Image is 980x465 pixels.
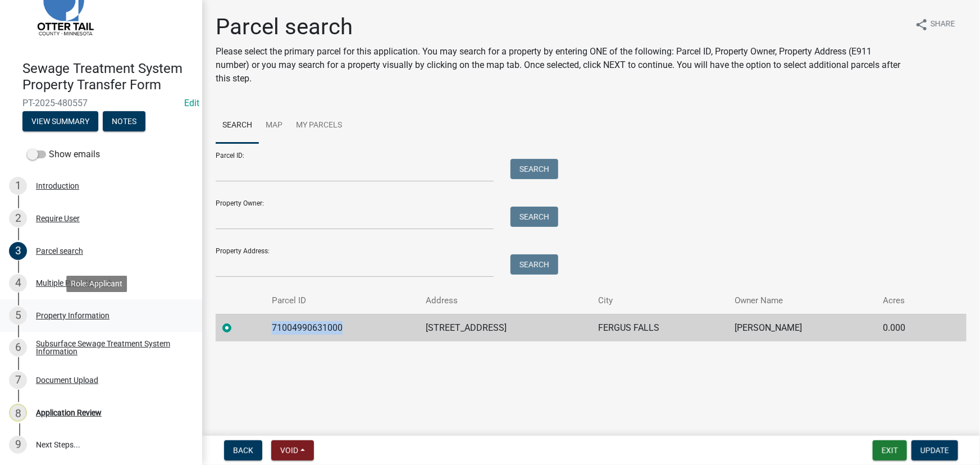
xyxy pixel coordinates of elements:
th: Acres [876,288,942,314]
button: Search [510,254,558,275]
div: 4 [9,274,27,292]
a: My Parcels [289,108,349,144]
div: Introduction [36,182,79,190]
div: Role: Applicant [66,276,127,292]
span: PT-2025-480557 [22,98,180,108]
div: 2 [9,209,27,227]
i: share [915,18,928,31]
td: [PERSON_NAME] [728,314,876,341]
div: Parcel search [36,247,83,255]
th: Parcel ID [265,288,419,314]
label: Show emails [27,148,100,161]
div: Require User [36,215,80,222]
div: 5 [9,307,27,325]
div: 6 [9,339,27,357]
div: 8 [9,404,27,422]
a: Edit [184,98,199,108]
div: Subsurface Sewage Treatment System Information [36,340,184,355]
span: Back [233,446,253,455]
wm-modal-confirm: Notes [103,117,145,126]
a: Search [216,108,259,144]
div: Document Upload [36,376,98,384]
button: Void [271,440,314,461]
button: Update [911,440,958,461]
div: 7 [9,371,27,389]
div: 3 [9,242,27,260]
div: 1 [9,177,27,195]
td: FERGUS FALLS [591,314,728,341]
td: [STREET_ADDRESS] [419,314,591,341]
p: Please select the primary parcel for this application. You may search for a property by entering ... [216,45,906,85]
button: Search [510,207,558,227]
button: shareShare [906,13,964,35]
span: Update [920,446,949,455]
td: 0.000 [876,314,942,341]
td: 71004990631000 [265,314,419,341]
button: Exit [873,440,907,461]
wm-modal-confirm: Summary [22,117,98,126]
div: Application Review [36,409,102,417]
button: Back [224,440,262,461]
th: Address [419,288,591,314]
button: View Summary [22,111,98,131]
a: Map [259,108,289,144]
th: City [591,288,728,314]
h4: Sewage Treatment System Property Transfer Form [22,61,193,93]
span: Share [931,18,955,31]
wm-modal-confirm: Edit Application Number [184,98,199,108]
div: 9 [9,436,27,454]
span: Void [280,446,298,455]
button: Notes [103,111,145,131]
div: Property Information [36,312,110,320]
th: Owner Name [728,288,876,314]
button: Search [510,159,558,179]
h1: Parcel search [216,13,906,40]
div: Multiple Parcel Search [36,279,113,287]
